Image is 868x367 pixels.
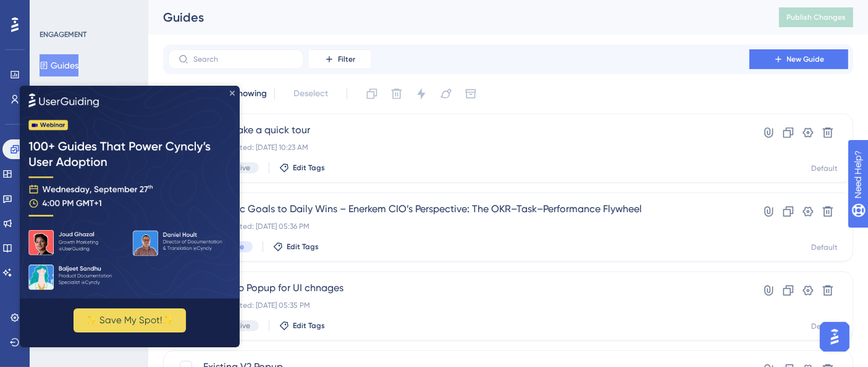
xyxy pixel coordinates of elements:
div: Default [811,242,838,252]
div: Last Updated: [DATE] 05:35 PM [203,300,714,310]
span: Publish Changes [786,12,846,22]
span: Strategic Goals to Daily Wins – Enerkem CIO’s Perspective: The OKR–Task–Performance Flywheel [203,202,714,216]
button: Publish Changes [779,7,853,27]
div: Default [811,163,838,173]
div: Last Updated: [DATE] 05:36 PM [203,221,714,231]
button: Edit Tags [279,163,325,173]
button: New Guide [749,49,848,69]
iframe: UserGuiding AI Assistant Launcher [816,318,853,355]
div: Guides [163,9,748,26]
span: Filter [338,54,355,64]
span: Edit Tags [293,321,325,331]
div: ENGAGEMENT [40,30,86,39]
div: Default [811,321,838,331]
span: Edit Tags [287,242,319,252]
span: Deselect [293,86,328,101]
button: Filter [309,49,371,69]
span: Headsup Popup for UI chnages [203,281,714,295]
button: Edit Tags [279,321,325,331]
span: Need Help? [29,3,77,18]
div: Last Updated: [DATE] 10:23 AM [203,142,714,152]
span: New Guide [787,54,825,64]
span: PPM - Take a quick tour [203,123,714,138]
button: Hotspots [40,81,85,104]
button: ✨ Save My Spot!✨ [54,223,166,247]
button: Edit Tags [273,242,319,252]
input: Search [193,55,293,64]
span: Edit Tags [293,163,325,173]
button: Guides [40,54,78,76]
button: Deselect [282,83,339,105]
div: Close Preview [210,5,215,10]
